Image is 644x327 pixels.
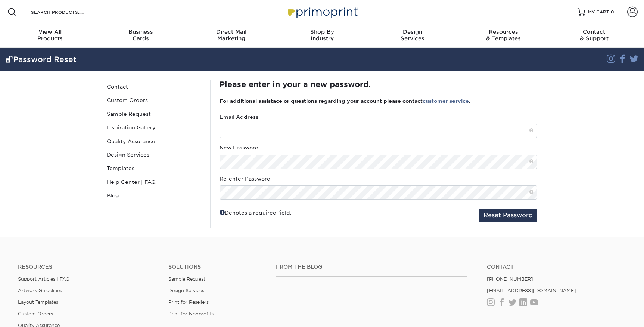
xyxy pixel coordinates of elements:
[487,264,626,270] a: Contact
[104,148,205,161] a: Design Services
[104,93,205,107] a: Custom Orders
[277,24,367,48] a: Shop ByIndustry
[549,24,640,48] a: Contact& Support
[285,4,360,20] img: Primoprint
[104,121,205,134] a: Inspiration Gallery
[168,288,204,293] a: Design Services
[458,28,549,35] span: Resources
[95,28,186,42] div: Cards
[367,28,458,35] span: Design
[458,24,549,48] a: Resources& Templates
[549,28,640,35] span: Contact
[549,28,640,42] div: & Support
[277,28,367,35] span: Shop By
[95,28,186,35] span: Business
[458,28,549,42] div: & Templates
[487,276,533,282] a: [PHONE_NUMBER]
[277,28,367,42] div: Industry
[487,288,576,293] a: [EMAIL_ADDRESS][DOMAIN_NAME]
[104,189,205,202] a: Blog
[220,144,259,151] label: New Password
[104,161,205,175] a: Templates
[186,24,277,48] a: Direct MailMarketing
[168,276,205,282] a: Sample Request
[168,264,265,270] h4: Solutions
[18,264,157,270] h4: Resources
[18,299,58,305] a: Layout Templates
[104,80,205,93] a: Contact
[95,24,186,48] a: BusinessCards
[220,98,537,104] h3: For additional assistace or questions regarding your account please contact .
[611,9,614,15] span: 0
[479,209,537,222] button: Reset Password
[18,288,62,293] a: Artwork Guidelines
[220,80,537,89] h2: Please enter in your a new password.
[18,276,70,282] a: Support Articles | FAQ
[186,28,277,42] div: Marketing
[5,28,96,42] div: Products
[367,28,458,42] div: Services
[5,24,96,48] a: View AllProducts
[220,113,258,121] label: Email Address
[423,98,469,104] a: customer service
[220,175,271,182] label: Re-enter Password
[220,209,292,216] div: Denotes a required field.
[276,264,467,270] h4: From the Blog
[104,175,205,189] a: Help Center | FAQ
[367,24,458,48] a: DesignServices
[30,7,103,16] input: SEARCH PRODUCTS.....
[5,28,96,35] span: View All
[588,9,609,15] span: MY CART
[104,107,205,121] a: Sample Request
[168,299,209,305] a: Print for Resellers
[104,135,205,148] a: Quality Assurance
[186,28,277,35] span: Direct Mail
